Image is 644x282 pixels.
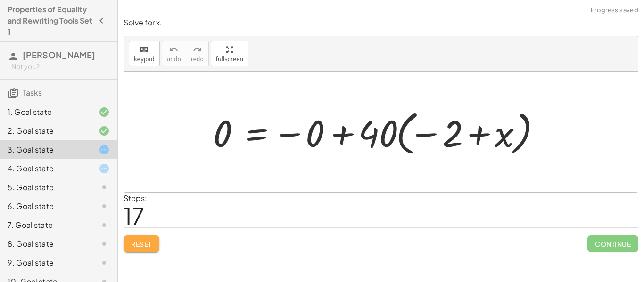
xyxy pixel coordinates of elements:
i: Task not started. [99,182,110,193]
i: Task not started. [99,219,110,231]
i: undo [169,44,178,56]
i: Task finished and correct. [99,106,110,118]
div: 4. Goal state [8,163,83,174]
i: Task started. [99,163,110,174]
div: 3. Goal state [8,144,83,155]
p: Solve for x. [124,17,638,28]
label: Steps: [124,193,147,203]
div: Not you? [11,62,110,72]
div: 6. Goal state [8,201,83,212]
i: Task not started. [99,238,110,250]
div: 7. Goal state [8,219,83,231]
button: redoredo [186,41,209,66]
div: 1. Goal state [8,106,83,118]
div: 5. Goal state [8,182,83,193]
button: undoundo [162,41,186,66]
span: Tasks [23,88,42,97]
span: 17 [124,201,144,230]
span: Progress saved [591,6,638,15]
button: fullscreen [211,41,248,66]
span: redo [191,56,204,63]
i: Task started. [99,144,110,155]
i: keyboard [140,44,149,56]
i: Task not started. [99,257,110,268]
button: Reset [124,235,159,252]
span: [PERSON_NAME] [23,49,95,60]
button: keyboardkeypad [129,41,160,66]
span: fullscreen [216,56,243,63]
span: undo [167,56,181,63]
i: Task finished and correct. [99,125,110,137]
div: 2. Goal state [8,125,83,137]
i: redo [193,44,202,56]
div: 8. Goal state [8,238,83,250]
i: Task not started. [99,201,110,212]
h4: Properties of Equality and Rewriting Tools Set 1 [8,4,93,38]
span: keypad [134,56,155,63]
div: 9. Goal state [8,257,83,268]
span: Reset [131,240,152,248]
